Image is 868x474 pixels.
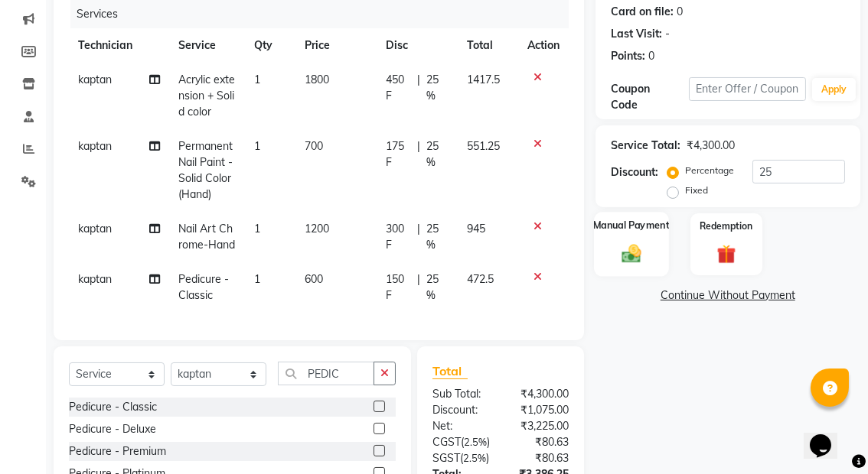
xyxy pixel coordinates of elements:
[426,138,449,170] span: 25 %
[295,28,377,63] th: Price
[689,77,806,101] input: Enter Offer / Coupon Code
[386,271,411,304] span: 150 F
[254,73,260,86] span: 1
[611,48,645,64] div: Points:
[421,434,501,450] div: ( )
[611,4,674,20] div: Card on file:
[687,138,735,154] div: ₹4,300.00
[377,28,458,63] th: Disc
[685,183,708,197] label: Fixed
[615,242,648,265] img: _cash.svg
[426,72,449,104] span: 25 %
[599,287,857,304] a: Continue Without Payment
[78,272,112,286] span: kaptan
[426,221,449,253] span: 25 %
[178,222,235,252] span: Nail Art Chrome-Hand
[245,28,295,63] th: Qty
[417,72,420,104] span: |
[178,139,233,201] span: Permanent Nail Paint - Solid Color (Hand)
[804,413,853,459] iframe: chat widget
[305,222,329,235] span: 1200
[421,386,501,402] div: Sub Total:
[254,222,260,235] span: 1
[386,221,411,253] span: 300 F
[501,386,580,402] div: ₹4,300.00
[432,435,461,449] span: CGST
[386,138,411,170] span: 175 F
[426,271,449,304] span: 25 %
[501,418,580,434] div: ₹3,225.00
[78,222,112,235] span: kaptan
[78,139,112,153] span: kaptan
[421,418,501,434] div: Net:
[467,139,500,153] span: 551.25
[69,28,169,63] th: Technician
[421,450,501,466] div: ( )
[648,48,654,64] div: 0
[69,443,166,459] div: Pedicure - Premium
[417,221,420,253] span: |
[78,73,112,86] span: kaptan
[458,28,517,63] th: Total
[305,272,323,286] span: 600
[685,164,734,177] label: Percentage
[518,28,569,63] th: Action
[305,139,323,153] span: 700
[677,4,683,20] div: 0
[69,399,157,415] div: Pedicure - Classic
[305,73,329,86] span: 1800
[611,26,662,42] div: Last Visit:
[812,78,856,101] button: Apply
[417,271,420,304] span: |
[254,272,260,286] span: 1
[700,219,752,233] label: Redemption
[178,272,229,302] span: Pedicure - Classic
[501,450,580,466] div: ₹80.63
[417,138,420,170] span: |
[432,451,460,465] span: SGST
[278,362,374,385] input: Search or Scan
[611,81,689,113] div: Coupon Code
[421,402,501,418] div: Discount:
[386,72,411,104] span: 450 F
[169,28,245,63] th: Service
[467,272,494,286] span: 472.5
[611,164,658,180] div: Discount:
[467,73,500,86] span: 1417.5
[69,421,156,437] div: Pedicure - Deluxe
[467,222,485,235] span: 945
[711,242,742,266] img: _gift.svg
[611,138,680,154] div: Service Total:
[463,452,486,464] span: 2.5%
[501,434,580,450] div: ₹80.63
[665,26,670,42] div: -
[464,436,487,448] span: 2.5%
[432,363,468,379] span: Total
[501,402,580,418] div: ₹1,075.00
[254,139,260,153] span: 1
[593,218,670,232] label: Manual Payment
[178,73,235,118] span: Acrylic extension + Solid color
